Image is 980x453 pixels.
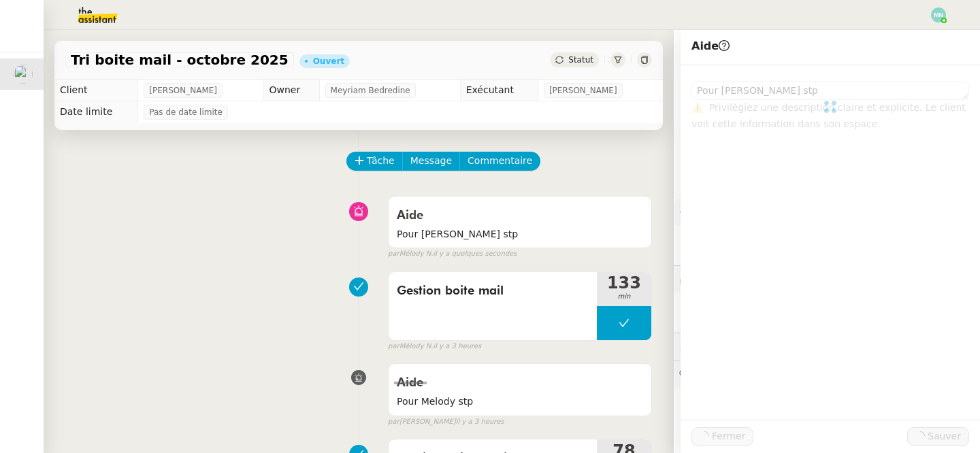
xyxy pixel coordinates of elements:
[149,105,223,119] span: Pas de date limite
[597,275,651,291] span: 133
[346,152,403,171] button: Tâche
[367,153,395,169] span: Tâche
[907,427,969,446] button: Sauver
[456,416,504,428] span: il y a 3 heures
[549,84,617,97] span: [PERSON_NAME]
[679,368,791,379] span: 💬
[433,341,481,352] span: il y a 3 heures
[931,7,946,22] img: svg
[397,394,643,409] span: Pour Melody stp
[691,39,730,52] span: Aide
[388,248,399,260] span: par
[679,204,750,220] span: ⚙️
[674,199,980,225] div: ⚙️Procédures
[397,377,423,389] span: Aide
[397,281,589,301] span: Gestion boite mail
[679,271,768,287] span: 🔐
[691,427,753,446] button: Fermer
[460,80,538,101] td: Exécutant
[568,55,593,65] span: Statut
[71,53,289,67] span: Tri boite mail - octobre 2025
[674,266,980,292] div: 🔐Données client
[410,153,452,169] span: Message
[674,360,980,387] div: 💬Commentaires 8
[388,341,481,352] small: Mélody N.
[597,291,651,303] span: min
[313,57,344,65] div: Ouvert
[149,84,217,97] span: [PERSON_NAME]
[459,152,540,171] button: Commentaire
[397,227,643,242] span: Pour [PERSON_NAME] stp
[402,152,460,171] button: Message
[397,209,423,222] span: Aide
[54,101,138,123] td: Date limite
[679,341,783,352] span: ⏲️
[674,333,980,360] div: ⏲️Tâches 312:05
[263,80,319,101] td: Owner
[468,153,532,169] span: Commentaire
[388,248,517,260] small: Mélody N.
[331,84,410,97] span: Meyriam Bedredine
[54,80,138,101] td: Client
[388,341,399,352] span: par
[388,416,504,428] small: [PERSON_NAME]
[433,248,517,260] span: il y a quelques secondes
[388,416,399,428] span: par
[14,65,33,84] img: users%2F9mvJqJUvllffspLsQzytnd0Nt4c2%2Favatar%2F82da88e3-d90d-4e39-b37d-dcb7941179ae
